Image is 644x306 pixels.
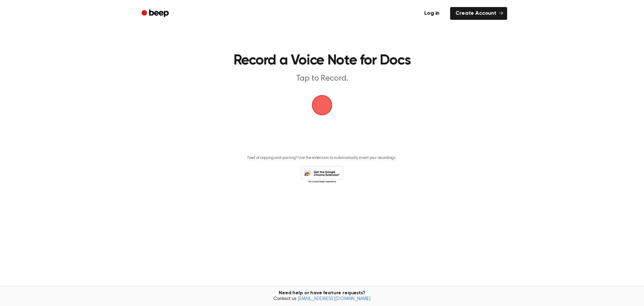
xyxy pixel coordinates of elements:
a: Log in [418,6,446,21]
img: Beep Logo [312,95,332,115]
span: Contact us [4,296,640,302]
h1: Record a Voice Note for Docs [150,54,494,68]
a: Beep [137,7,175,20]
p: Tap to Record. [193,73,451,84]
a: Create Account [450,7,507,20]
a: [EMAIL_ADDRESS][DOMAIN_NAME] [298,297,371,301]
p: Tired of copying and pasting? Use the extension to automatically insert your recordings. [247,156,397,161]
